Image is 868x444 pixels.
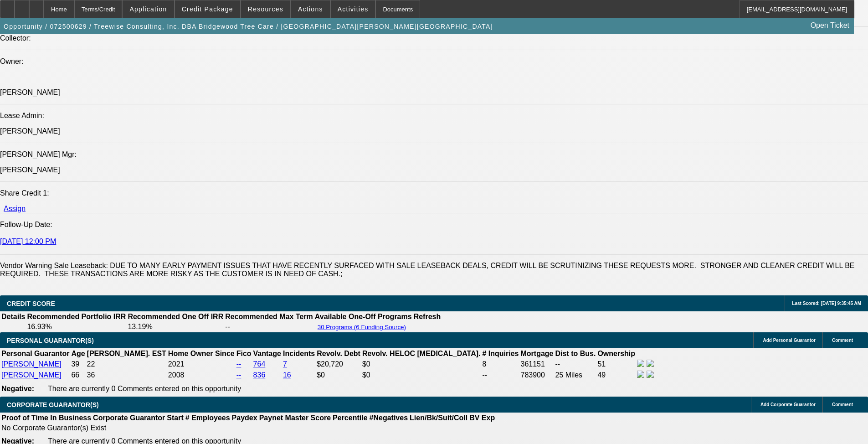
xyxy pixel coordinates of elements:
button: Resources [241,0,290,18]
b: # Inquiries [482,350,519,357]
span: CORPORATE GUARANTOR(S) [7,401,99,408]
button: Application [123,0,174,18]
span: Activities [338,5,369,13]
th: Refresh [413,312,442,321]
a: 16 [283,371,291,379]
td: -- [482,370,519,380]
span: 2021 [168,360,185,368]
button: Actions [291,0,330,18]
td: 13.19% [127,322,224,331]
b: Revolv. HELOC [MEDICAL_DATA]. [362,350,481,357]
span: Comment [832,402,853,407]
b: Lien/Bk/Suit/Coll [410,414,467,422]
a: [PERSON_NAME] [1,360,62,368]
b: # Employees [185,414,230,422]
td: $20,720 [316,359,361,369]
b: BV Exp [469,414,495,422]
th: Recommended Portfolio IRR [26,312,126,321]
td: 36 [87,370,167,380]
b: [PERSON_NAME]. EST [87,350,166,357]
a: -- [236,360,241,368]
td: $0 [362,370,481,380]
b: Fico [236,350,252,357]
th: Recommended One Off IRR [127,312,224,321]
span: 2008 [168,371,185,379]
td: 783900 [520,370,554,380]
span: Add Personal Guarantor [763,338,816,343]
td: 51 [597,359,636,369]
td: -- [555,359,596,369]
b: Corporate Guarantor [93,414,165,422]
b: Home Owner Since [168,350,235,357]
span: There are currently 0 Comments entered on this opportunity [48,385,241,392]
a: 836 [253,371,266,379]
span: Add Corporate Guarantor [760,402,816,407]
a: -- [236,371,241,379]
td: 66 [71,370,85,380]
b: Percentile [333,414,367,422]
th: Available One-Off Programs [314,312,412,321]
b: Dist to Bus. [555,350,596,357]
button: Credit Package [175,0,240,18]
span: PERSONAL GUARANTOR(S) [7,337,94,344]
button: Activities [331,0,375,18]
b: #Negatives [370,414,408,422]
td: 361151 [520,359,554,369]
img: facebook-icon.png [637,371,644,378]
img: facebook-icon.png [637,360,644,367]
td: 22 [87,359,167,369]
b: Mortgage [521,350,554,357]
button: 30 Programs (6 Funding Source) [315,323,409,331]
b: Personal Guarantor [1,350,69,357]
b: Age [71,350,85,357]
span: Resources [248,5,283,13]
span: Actions [298,5,323,13]
th: Details [1,312,26,321]
a: [PERSON_NAME] [1,371,62,379]
td: $0 [362,359,481,369]
a: Open Ticket [807,18,853,33]
img: linkedin-icon.png [647,360,654,367]
span: Opportunity / 072500629 / Treewise Consulting, Inc. DBA Bridgewood Tree Care / [GEOGRAPHIC_DATA][... [4,23,493,30]
td: 25 Miles [555,370,596,380]
td: No Corporate Guarantor(s) Exist [1,423,499,433]
b: Negative: [1,385,34,392]
a: 7 [283,360,287,368]
b: Start [167,414,183,422]
td: 39 [71,359,85,369]
th: Proof of Time In Business [1,413,92,423]
b: Vantage [253,350,281,357]
td: -- [225,322,313,331]
b: Incidents [283,350,315,357]
img: linkedin-icon.png [647,371,654,378]
b: Paynet Master Score [259,414,331,422]
b: Paydex [232,414,257,422]
b: Ownership [597,350,635,357]
td: 8 [482,359,519,369]
td: 16.93% [26,322,126,331]
span: Last Scored: [DATE] 9:35:45 AM [792,301,861,306]
td: $0 [316,370,361,380]
a: Assign [4,205,26,212]
th: Recommended Max Term [225,312,313,321]
a: 764 [253,360,266,368]
td: 49 [597,370,636,380]
span: Credit Package [182,5,233,13]
span: Comment [832,338,853,343]
span: Application [129,5,167,13]
span: CREDIT SCORE [7,300,55,307]
b: Revolv. Debt [317,350,360,357]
